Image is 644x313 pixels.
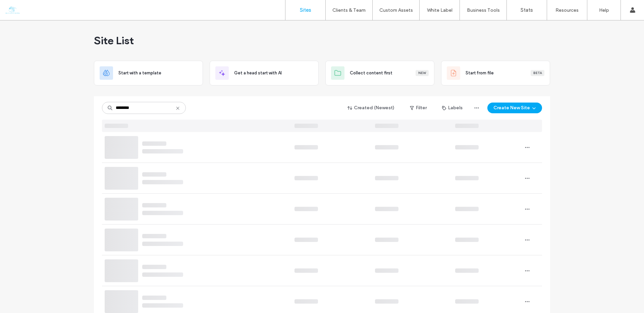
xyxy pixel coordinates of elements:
div: Beta [531,70,544,76]
div: Start from fileBeta [441,61,550,85]
label: Stats [521,7,533,13]
label: Business Tools [467,7,500,13]
label: Clients & Team [332,7,366,13]
div: Start with a template [94,61,203,85]
button: Create New Site [487,103,542,113]
button: Labels [436,103,469,113]
div: New [416,70,429,76]
label: Help [599,7,609,13]
div: Collect content firstNew [325,61,434,85]
span: Collect content first [350,70,392,76]
span: Site List [94,34,134,47]
label: Custom Assets [379,7,413,13]
span: Get a head start with AI [234,70,282,76]
label: Sites [300,7,311,13]
div: Get a head start with AI [210,61,319,85]
label: White Label [427,7,452,13]
span: Start with a template [118,70,161,76]
button: Filter [403,103,433,113]
span: Start from file [466,70,494,76]
label: Resources [555,7,579,13]
button: Created (Newest) [342,103,400,113]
